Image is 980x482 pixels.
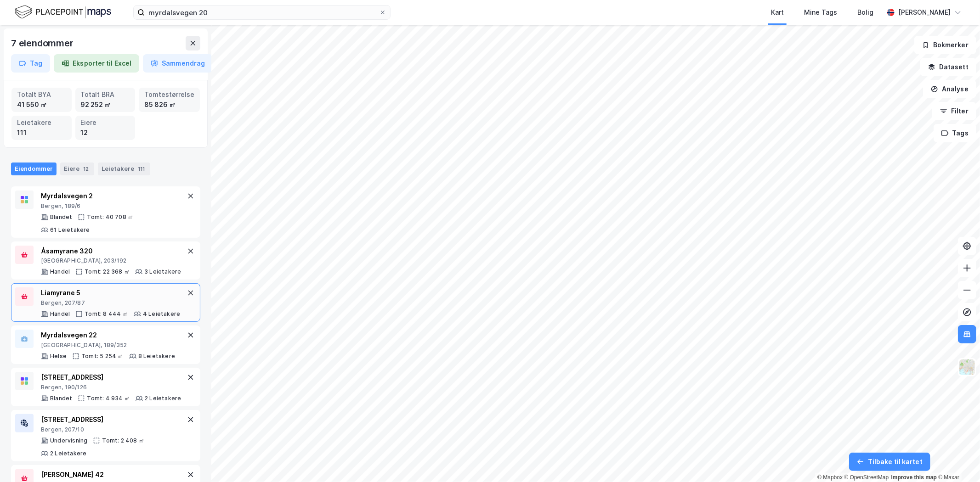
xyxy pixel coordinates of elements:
input: Søk på adresse, matrikkel, gårdeiere, leietakere eller personer [145,6,379,19]
div: 8 Leietakere [138,353,175,360]
button: Analyse [923,80,976,98]
div: Eiere [60,163,94,175]
div: Tomt: 40 708 ㎡ [87,213,133,221]
img: Z [958,359,976,376]
div: Myrdalsvegen 22 [41,330,175,341]
div: Undervisning [50,437,87,444]
div: Mine Tags [804,7,837,18]
div: 3 Leietakere [144,268,181,275]
div: Åsamyrane 320 [41,246,181,257]
div: 111 [136,164,147,174]
div: Tomt: 22 368 ㎡ [85,268,130,275]
div: [GEOGRAPHIC_DATA], 203/192 [41,257,181,264]
a: OpenStreetMap [844,474,889,481]
div: 2 Leietakere [50,450,86,457]
div: 41 550 ㎡ [17,100,66,110]
div: Totalt BYA [17,90,66,100]
button: Tags [934,124,976,142]
div: Liamyrane 5 [41,287,180,298]
div: 4 Leietakere [143,310,180,318]
div: Eiere [81,118,130,128]
div: Kontrollprogram for chat [934,438,980,482]
button: Bokmerker [914,36,976,54]
div: [PERSON_NAME] [898,7,951,18]
div: 2 Leietakere [145,395,181,402]
a: Improve this map [891,474,937,481]
div: Bergen, 207/87 [41,299,180,307]
div: 92 252 ㎡ [81,100,130,110]
div: Tomt: 5 254 ㎡ [81,353,124,360]
img: logo.f888ab2527a4732fd821a326f86c7f29.svg [15,4,111,20]
div: Bolig [857,7,873,18]
div: Blandet [50,395,72,402]
div: [GEOGRAPHIC_DATA], 189/352 [41,342,175,349]
div: 7 eiendommer [11,36,75,50]
div: Tomt: 4 934 ㎡ [87,395,130,402]
div: [PERSON_NAME] 42 [41,469,180,480]
div: Handel [50,310,70,318]
div: Handel [50,268,70,275]
div: 61 Leietakere [50,226,90,234]
div: Totalt BRA [81,90,130,100]
div: 111 [17,128,66,138]
button: Tag [11,54,50,73]
div: Eiendommer [11,163,57,175]
div: Tomt: 2 408 ㎡ [102,437,144,444]
div: Leietakere [98,163,150,175]
div: Blandet [50,213,72,221]
div: Kart [771,7,784,18]
div: [STREET_ADDRESS] [41,372,181,383]
div: [STREET_ADDRESS] [41,414,185,425]
div: Tomtestørrelse [144,90,194,100]
button: Sammendrag [143,54,213,73]
div: 12 [81,164,91,174]
div: Helse [50,353,67,360]
iframe: Chat Widget [934,438,980,482]
button: Tilbake til kartet [849,453,930,471]
div: Tomt: 8 444 ㎡ [85,310,128,318]
div: Bergen, 190/126 [41,384,181,391]
button: Datasett [920,58,976,76]
button: Filter [932,102,976,120]
div: 85 826 ㎡ [144,100,194,110]
div: Bergen, 189/6 [41,202,185,210]
div: 12 [81,128,130,138]
div: Myrdalsvegen 2 [41,191,185,202]
button: Eksporter til Excel [54,54,139,73]
div: Leietakere [17,118,66,128]
a: Mapbox [817,474,843,481]
div: Bergen, 207/10 [41,426,185,433]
